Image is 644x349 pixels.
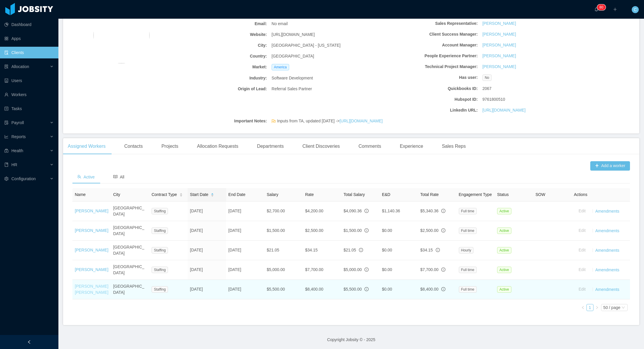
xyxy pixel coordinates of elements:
[595,267,619,272] a: Amendments
[303,241,341,260] td: $34.15
[382,209,400,213] span: $1,140.36
[382,248,392,252] span: $0.00
[364,287,369,291] span: info-circle
[264,260,303,280] td: $5,000.00
[303,280,341,299] td: $8,400.00
[303,202,341,221] td: $4,200.00
[298,138,344,154] div: Client Discoveries
[581,306,585,309] i: icon: left
[272,64,289,70] span: America
[420,267,438,272] span: $7,700.00
[436,248,440,252] span: info-circle
[339,119,383,123] a: [URL][DOMAIN_NAME]
[93,7,150,63] img: e99bad60-f5c1-11e9-b1db-470b1b234296_5e62a5383acb0-400w.png
[574,206,590,216] button: Edit
[595,209,619,213] a: Amendments
[595,287,619,291] a: Amendments
[437,138,471,154] div: Sales Reps
[188,241,226,260] td: [DATE]
[4,89,54,100] a: icon: userWorkers
[152,286,168,293] span: Staffing
[377,20,478,27] b: Sales Representative:
[601,4,603,10] p: 0
[574,265,590,275] button: Edit
[226,221,264,241] td: [DATE]
[574,192,587,197] span: Actions
[188,280,226,299] td: [DATE]
[359,248,363,252] span: info-circle
[603,304,620,311] div: 50 / page
[152,208,168,214] span: Staffing
[179,192,183,194] i: icon: caret-up
[441,209,445,213] span: info-circle
[574,246,590,255] button: Edit
[166,53,267,59] b: Country:
[211,195,214,196] i: icon: caret-down
[4,103,54,114] a: icon: profileTasks
[166,21,267,27] b: Email:
[111,280,149,299] td: [GEOGRAPHIC_DATA]
[343,228,362,233] span: $1,500.00
[264,241,303,260] td: $21.05
[343,287,362,291] span: $5,500.00
[420,248,433,252] span: $34.15
[272,119,276,125] span: flag
[586,304,593,311] li: 1
[11,120,24,125] span: Payroll
[482,96,505,103] span: 9761800510
[77,175,81,179] i: icon: team
[152,228,168,234] span: Staffing
[482,86,492,92] span: 2067
[497,208,511,214] span: Active
[634,6,637,13] span: C
[354,138,386,154] div: Comments
[113,175,117,179] i: icon: read
[75,209,108,213] a: [PERSON_NAME]
[595,306,599,309] i: icon: right
[441,287,445,291] span: info-circle
[482,42,516,48] a: [PERSON_NAME]
[111,260,149,280] td: [GEOGRAPHIC_DATA]
[272,21,288,27] span: No email
[459,228,477,234] span: Full time
[497,228,511,234] span: Active
[272,86,312,92] span: Referral Sales Partner
[482,31,516,37] a: [PERSON_NAME]
[590,161,630,171] button: icon: plusAdd a worker
[226,202,264,221] td: [DATE]
[593,304,600,311] li: Next Page
[4,75,54,86] a: icon: robotUsers
[264,202,303,221] td: $2,700.00
[482,107,526,113] a: [URL][DOMAIN_NAME]
[11,64,29,69] span: Allocation
[252,138,289,154] div: Departments
[382,287,392,291] span: $0.00
[377,31,478,37] b: Client Success Manager:
[305,192,314,197] span: Rate
[497,247,511,253] span: Active
[75,228,108,233] a: [PERSON_NAME]
[420,287,438,291] span: $8,400.00
[166,64,267,70] b: Market:
[364,209,369,213] span: info-circle
[343,248,356,252] span: $21.05
[77,175,95,179] span: Active
[4,163,8,167] i: icon: book
[377,53,478,59] b: People Experience Partner:
[4,149,8,153] i: icon: medicine-box
[113,192,120,197] span: City
[599,4,601,10] p: 8
[75,284,108,295] a: [PERSON_NAME] [PERSON_NAME]
[190,192,208,198] span: Start Date
[303,260,341,280] td: $7,700.00
[63,138,110,154] div: Assigned Workers
[152,247,168,253] span: Staffing
[574,226,590,235] button: Edit
[4,177,8,181] i: icon: setting
[166,32,267,38] b: Website:
[272,32,315,38] span: [URL][DOMAIN_NAME]
[459,286,477,293] span: Full time
[459,192,492,197] span: Engagement Type
[482,64,516,70] a: [PERSON_NAME]
[211,192,214,196] div: Sort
